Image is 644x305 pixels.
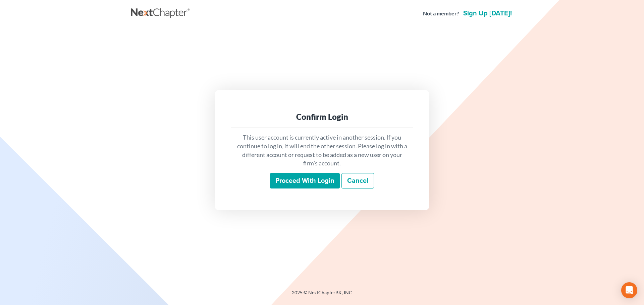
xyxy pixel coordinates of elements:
[462,10,513,17] a: Sign up [DATE]!
[236,133,408,168] p: This user account is currently active in another session. If you continue to log in, it will end ...
[341,173,374,188] a: Cancel
[131,289,513,301] div: 2025 © NextChapterBK, INC
[423,10,459,17] strong: Not a member?
[270,173,340,188] input: Proceed with login
[621,282,637,298] div: Open Intercom Messenger
[236,111,408,122] div: Confirm Login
